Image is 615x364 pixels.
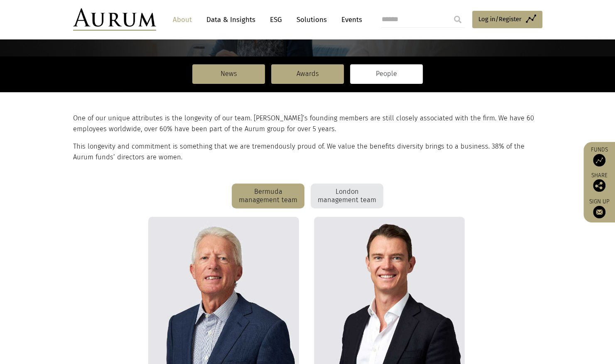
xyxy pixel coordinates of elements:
[73,141,540,163] p: This longevity and commitment is something that we are tremendously proud of. We value the benefi...
[266,12,286,27] a: ESG
[478,14,522,24] span: Log in/Register
[588,198,611,218] a: Sign up
[202,12,260,27] a: Data & Insights
[311,183,383,208] div: London management team
[232,183,304,208] div: Bermuda management team
[593,154,605,166] img: Access Funds
[593,206,605,218] img: Sign up to our newsletter
[292,12,331,27] a: Solutions
[350,64,423,83] a: People
[588,146,611,166] a: Funds
[73,113,540,135] p: One of our unique attributes is the longevity of our team. [PERSON_NAME]’s founding members are s...
[472,11,542,28] a: Log in/Register
[192,64,265,83] a: News
[271,64,344,83] a: Awards
[169,12,196,27] a: About
[593,179,605,192] img: Share this post
[337,12,362,27] a: Events
[449,11,466,28] input: Submit
[73,8,156,31] img: Aurum
[588,173,611,192] div: Share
